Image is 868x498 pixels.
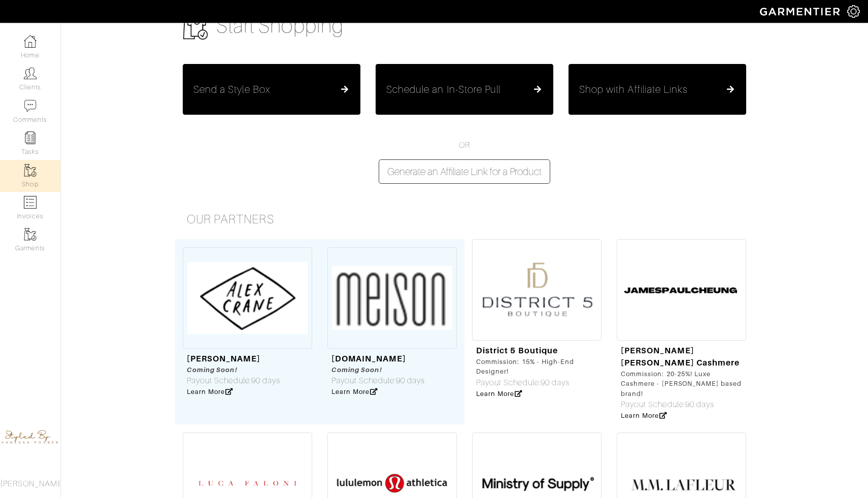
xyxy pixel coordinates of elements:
[476,390,522,397] a: Learn More
[216,14,344,37] span: Start Shopping
[24,67,37,80] img: clients-icon-6bae9207a08558b7cb47a8932f037763ab4055f8c8b6bfacd5dc20c3e0201464.png
[175,139,754,184] div: OR
[327,247,457,349] img: Screenshot%202023-06-02%20at%201.40.48%20PM.png
[685,400,714,409] span: 90 days
[24,99,37,112] img: comment-icon-a0a6a9ef722e966f86d9cbdc48e553b5cf19dbc54f86b18d962a5391bc8f6eb6.png
[472,239,602,341] img: Screenshot%202023-08-02%20at%2011.13.10%20AM.png
[24,164,37,177] img: garments-icon-b7da505a4dc4fd61783c78ac3ca0ef83fa9d6f193b1c9dc38574b1d14d53ca28.png
[187,365,280,375] div: Coming Soon!
[331,365,425,375] div: Coming Soon!
[187,213,274,226] span: Our Partners
[755,3,847,20] img: garmentier-logo-header-white-b43fb05a5012e4ada735d5af1a66efaba907eab6374d6393d1fbf88cb4ef424d.png
[579,83,688,95] h5: Shop with Affiliate Links
[331,375,425,387] div: Payout Schedule:
[376,64,553,115] button: Schedule an In-Store Pull
[621,346,740,368] a: [PERSON_NAME] [PERSON_NAME] Cashmere
[187,375,280,387] div: Payout Schedule:
[386,83,543,95] a: Schedule an In-Store Pull
[24,196,37,209] img: orders-icon-0abe47150d42831381b5fb84f609e132dff9fe21cb692f30cb5eec754e2cba89.png
[476,377,597,389] div: Payout Schedule:
[193,83,270,95] h5: Send a Style Box
[331,388,378,395] a: Learn More
[476,346,558,355] a: District 5 Boutique
[183,14,208,40] img: garments-icon-b7da505a4dc4fd61783c78ac3ca0ef83fa9d6f193b1c9dc38574b1d14d53ca28.png
[476,357,597,376] div: Commission: 15% - High-End Designer!
[251,376,280,385] span: 90 days
[24,131,37,144] img: reminder-icon-8004d30b9f0a5d33ae49ab947aed9ed385cf756f9e5892f1edd6e32f2345188e.png
[331,354,406,363] a: [DOMAIN_NAME]
[379,159,550,184] button: Generate an Affiliate Link for a Product
[621,369,742,399] div: Commission: 20-25%! Luxe Cashmere - [PERSON_NAME] based brand!
[621,412,667,419] a: Learn More
[386,83,500,95] h5: Schedule an In-Store Pull
[847,5,860,18] img: gear-icon-white-bd11855cb880d31180b6d7d6211b90ccbf57a29d726f0c71d8c61bd08dd39cc2.png
[183,247,312,349] img: Screen%20Shot%202023-05-23%20at%208.25.52%20AM.png
[187,354,260,363] a: [PERSON_NAME]
[187,388,233,395] a: Learn More
[621,399,742,411] div: Payout Schedule:
[541,378,570,387] span: 90 days
[617,239,746,341] img: Screenshot%202023-06-30%20at%202.11.00%20PM.png
[183,64,360,115] button: Send a Style Box
[24,35,37,48] img: dashboard-icon-dbcd8f5a0b271acd01030246c82b418ddd0df26cd7fceb0bd07c9910d44c42f6.png
[569,64,746,115] button: Shop with Affiliate Links
[24,228,37,241] img: garments-icon-b7da505a4dc4fd61783c78ac3ca0ef83fa9d6f193b1c9dc38574b1d14d53ca28.png
[396,376,425,385] span: 90 days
